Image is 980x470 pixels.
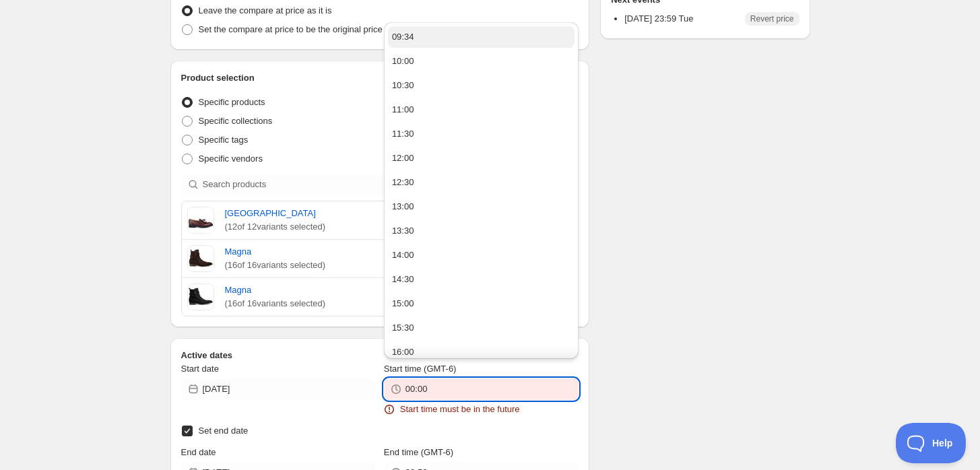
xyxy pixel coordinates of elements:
[896,423,967,463] iframe: Toggle Customer Support
[392,248,414,262] div: 14:00
[199,426,249,436] span: Set end date
[392,30,414,44] div: 09:34
[392,345,414,359] div: 16:00
[392,321,414,335] div: 15:30
[388,99,575,121] button: 11:00
[181,71,579,85] h2: Product selection
[388,26,575,48] button: 09:34
[388,293,575,314] button: 15:00
[199,24,383,34] span: Set the compare at price to be the original price
[392,103,414,116] div: 11:00
[750,13,794,24] span: Revert price
[181,447,216,457] span: End date
[624,12,693,26] p: [DATE] 23:59 Tue
[199,135,249,145] span: Specific tags
[388,244,575,266] button: 14:00
[392,79,414,92] div: 10:30
[388,123,575,145] button: 11:30
[225,245,492,259] a: Magna
[388,172,575,193] button: 12:30
[384,364,457,374] span: Start time (GMT-6)
[388,269,575,290] button: 14:30
[199,116,273,126] span: Specific collections
[392,127,414,141] div: 11:30
[392,152,414,165] div: 12:00
[199,97,265,107] span: Specific products
[225,259,492,272] span: ( 16 of 16 variants selected)
[384,447,453,457] span: End time (GMT-6)
[388,147,575,169] button: 12:00
[392,55,414,68] div: 10:00
[392,200,414,213] div: 13:00
[400,403,520,416] span: Start time must be in the future
[388,51,575,72] button: 10:00
[225,220,492,234] span: ( 12 of 12 variants selected)
[203,174,545,195] input: Search products
[181,349,579,362] h2: Active dates
[225,283,492,297] a: Magna
[388,196,575,217] button: 13:00
[392,297,414,310] div: 15:00
[388,341,575,363] button: 16:00
[225,297,492,310] span: ( 16 of 16 variants selected)
[392,176,414,189] div: 12:30
[392,224,414,238] div: 13:30
[392,273,414,286] div: 14:30
[199,5,332,15] span: Leave the compare at price as it is
[199,154,263,164] span: Specific vendors
[388,220,575,242] button: 13:30
[388,75,575,96] button: 10:30
[181,364,219,374] span: Start date
[388,317,575,339] button: 15:30
[225,207,492,220] a: [GEOGRAPHIC_DATA]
